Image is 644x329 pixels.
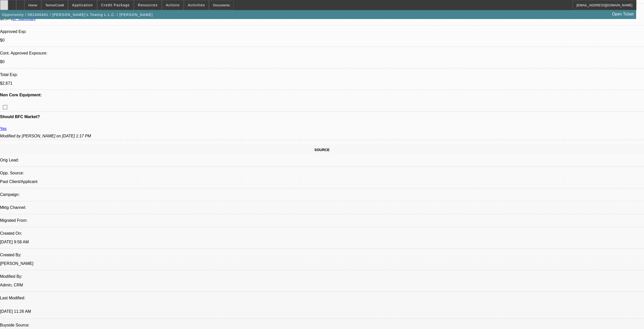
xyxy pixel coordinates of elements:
[162,0,184,10] button: Actions
[610,10,636,19] a: Open Ticket
[97,0,134,10] button: Credit Package
[134,0,162,10] button: Resources
[188,3,205,7] span: Activities
[166,3,180,7] span: Actions
[72,3,93,7] span: Application
[101,3,130,7] span: Credit Package
[68,0,97,10] button: Application
[2,13,153,17] span: Opportunity / 082400491 / [PERSON_NAME]'s Towing L.L.C. / [PERSON_NAME]
[184,0,209,10] button: Activities
[314,148,330,152] span: SOURCE
[138,3,158,7] span: Resources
